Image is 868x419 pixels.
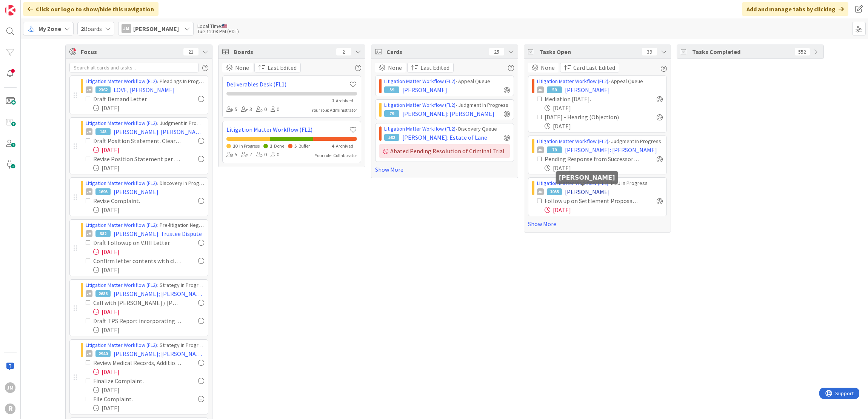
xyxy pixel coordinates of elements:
[86,128,92,135] div: JM
[545,154,640,163] div: Pending Response from Successor Trustee. Followup if no response.
[539,47,638,56] span: Tasks Open
[86,119,204,127] div: › Judgment In Progress
[420,63,449,72] span: Last Edited
[332,98,334,103] span: 1
[256,105,267,114] div: 0
[114,85,175,94] span: LOVE, [PERSON_NAME]
[183,48,199,55] div: 21
[573,63,615,72] span: Card Last Edited
[241,151,252,159] div: 7
[133,24,179,33] span: [PERSON_NAME]
[93,316,182,325] div: Draft TPS Report incorporating witness / POA testimony.
[294,143,297,149] span: 5
[86,78,157,85] a: Litigation Matter Workflow (FL2)
[93,163,204,173] div: [DATE]
[93,404,204,413] div: [DATE]
[547,86,562,93] div: 59
[86,86,92,93] div: JM
[5,5,15,15] img: Visit kanbanzone.com
[114,127,204,136] span: [PERSON_NAME]: [PERSON_NAME] Winner
[795,48,810,55] div: 552
[86,350,92,357] div: JM
[16,1,34,10] span: Support
[402,85,447,94] span: [PERSON_NAME]
[565,187,610,196] span: [PERSON_NAME]
[226,105,237,114] div: 5
[402,133,487,142] span: [PERSON_NAME]: Estate of Lane
[93,325,204,334] div: [DATE]
[384,125,456,132] a: Litigation Matter Workflow (FL2)
[384,102,456,108] a: Litigation Matter Workflow (FL2)
[122,24,131,33] div: JM
[537,179,663,187] div: › MSJ In Progress
[93,238,182,247] div: Draft Followup on VJIII Letter.
[565,145,657,154] span: [PERSON_NAME]: [PERSON_NAME]
[271,105,279,114] div: 0
[547,146,562,153] div: 79
[642,48,657,55] div: 39
[197,23,239,29] div: Local Time:
[545,163,663,173] div: [DATE]
[254,63,301,72] button: Last Edited
[222,24,227,28] img: us.png
[93,145,204,154] div: [DATE]
[384,78,456,85] a: Litigation Matter Workflow (FL2)
[86,179,204,187] div: › Discovery In Progress
[537,86,544,93] div: JM
[86,221,204,229] div: › Pre-litigation Negotiation
[226,80,349,89] a: Deliverables Desk (FL1)
[93,256,182,265] div: Confirm letter contents with client and provide response letter to VJIII.
[384,134,399,141] div: 502
[336,143,353,149] span: Archived
[233,143,237,149] span: 20
[93,103,204,112] div: [DATE]
[69,63,199,72] input: Search all cards and tasks...
[81,25,84,32] b: 2
[93,394,163,404] div: File Complaint.
[375,165,514,174] a: Show More
[384,110,399,117] div: 79
[81,47,177,56] span: Focus
[239,143,260,149] span: In Progress
[95,188,111,195] div: 1695
[545,122,663,131] div: [DATE]
[270,143,272,149] span: 2
[537,78,608,85] a: Litigation Matter Workflow (FL2)
[545,196,640,205] div: Follow up on Settlement Proposal Sent to OC
[86,290,92,297] div: JM
[86,188,92,195] div: JM
[560,63,619,72] button: Card Last Edited
[86,180,157,186] a: Litigation Matter Workflow (FL2)
[93,196,167,205] div: Revise Complaint.
[93,205,204,214] div: [DATE]
[537,137,663,145] div: › Judgment In Progress
[384,86,399,93] div: 59
[386,47,485,56] span: Cards
[742,2,848,16] div: Add and manage tabs by clicking
[93,385,204,394] div: [DATE]
[388,63,402,72] span: None
[489,48,504,55] div: 25
[547,188,562,195] div: 1055
[528,219,667,228] a: Show More
[93,367,204,376] div: [DATE]
[541,63,555,72] span: None
[537,188,544,195] div: JM
[407,63,454,72] button: Last Edited
[93,298,182,307] div: Call with [PERSON_NAME] / [PERSON_NAME].
[537,77,663,85] div: › Appeal Queue
[5,404,15,414] div: R
[93,136,182,145] div: Draft Position Statement. Clear with Client.
[234,47,332,56] span: Boards
[81,24,102,33] span: Boards
[274,143,284,149] span: Done
[86,77,204,85] div: › Pleadings In Progress
[86,230,92,237] div: JM
[332,143,334,149] span: 4
[86,222,157,228] a: Litigation Matter Workflow (FL2)
[379,144,510,158] div: Abated Pending Resolution of Criminal Trial
[95,86,111,93] div: 2362
[95,350,111,357] div: 2940
[95,128,111,135] div: 145
[336,98,353,103] span: Archived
